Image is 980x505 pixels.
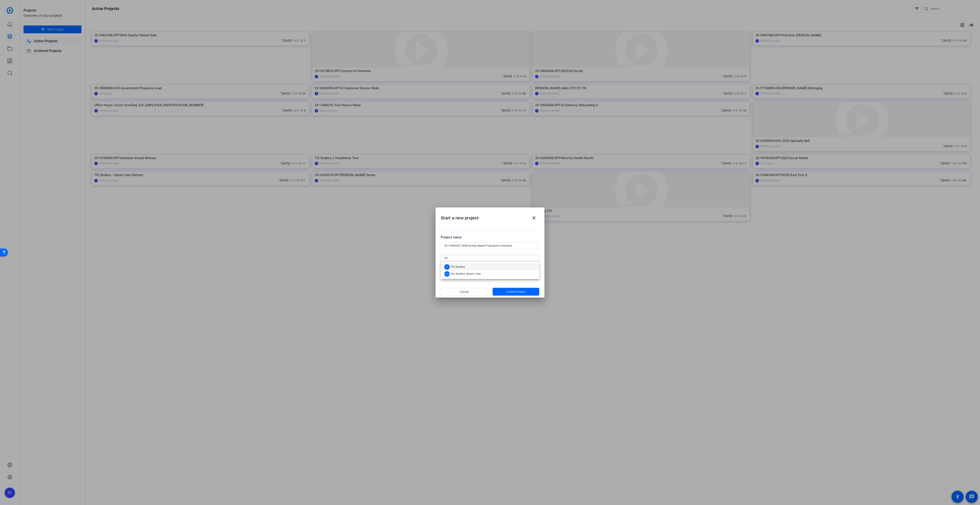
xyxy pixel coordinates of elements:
div: TSOC [444,271,450,277]
div: TS [444,264,450,270]
span: Create Project [506,290,525,294]
input: Enter Project Name [444,243,536,248]
span: Tilt Studios Optum Care [451,272,481,276]
span: Cancel [460,288,469,296]
mat-icon: close [531,215,537,221]
span: Tilt Studios [451,265,465,269]
input: Add others: Type email or team members name [444,256,536,261]
button: Create Project [493,288,539,296]
h2: Start a new project [436,207,544,225]
button: Cancel [441,288,488,296]
div: Project name [441,235,539,240]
